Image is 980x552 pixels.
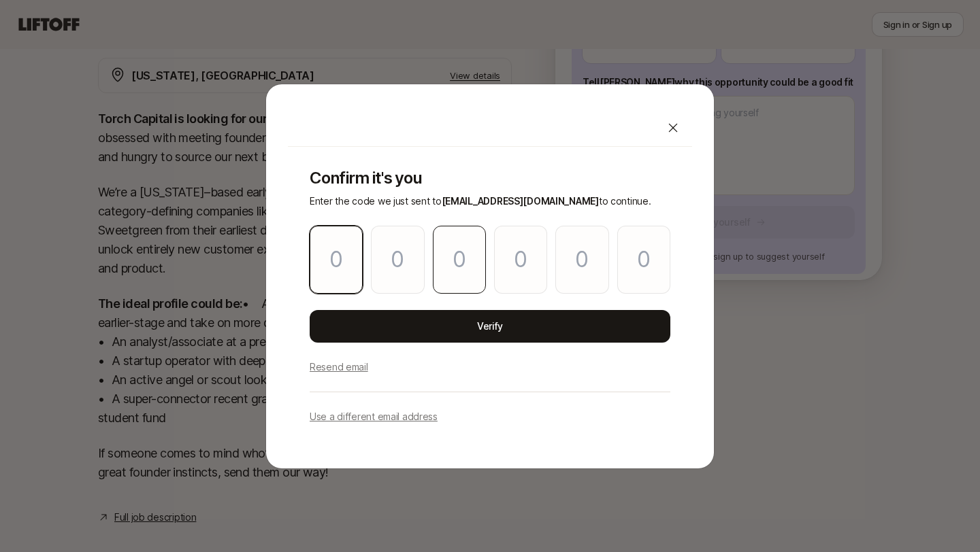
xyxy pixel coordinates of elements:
[310,193,670,209] p: Enter the code we just sent to to continue.
[310,169,670,188] p: Confirm it's you
[310,409,438,425] p: Use a different email address
[555,226,608,294] input: Please enter OTP character 5
[310,226,363,294] input: Please enter OTP character 1
[442,195,599,207] span: [EMAIL_ADDRESS][DOMAIN_NAME]
[371,226,424,294] input: Please enter OTP character 2
[433,226,486,294] input: Please enter OTP character 3
[617,226,670,294] input: Please enter OTP character 6
[494,226,547,294] input: Please enter OTP character 4
[310,310,670,343] button: Verify
[310,359,368,375] p: Resend email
